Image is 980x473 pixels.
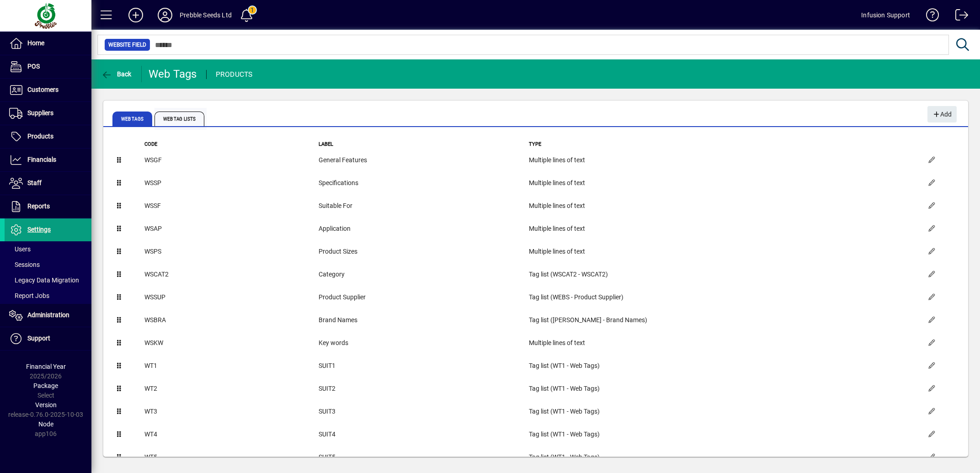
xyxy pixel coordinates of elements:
[318,140,528,149] th: Label
[948,2,969,32] a: Logout
[144,140,318,149] th: Code
[108,40,146,49] span: Website Field
[318,309,528,332] td: Brand Names
[927,106,957,122] button: Add
[144,377,318,400] td: WT2
[27,63,40,70] span: POS
[921,172,943,194] button: Edit
[144,240,318,263] td: WSPS
[528,240,920,263] td: Multiple lines of text
[180,8,232,22] div: Prebble Seeds Ltd
[150,7,180,23] button: Profile
[35,401,57,409] span: Version
[919,2,939,32] a: Knowledge Base
[528,172,920,195] td: Multiple lines of text
[921,424,943,446] button: Edit
[318,377,528,400] td: SUIT2
[154,112,204,126] span: Web Tag Lists
[144,400,318,423] td: WT3
[5,102,91,125] a: Suppliers
[144,218,318,240] td: WSAP
[27,109,53,117] span: Suppliers
[921,446,943,468] button: Edit
[27,226,51,233] span: Settings
[921,332,943,354] button: Edit
[99,66,134,82] button: Back
[528,423,920,446] td: Tag list (WT1 - Web Tags)
[5,327,91,350] a: Support
[91,66,142,82] app-page-header-button: Back
[144,286,318,309] td: WSSUP
[528,332,920,355] td: Multiple lines of text
[318,355,528,377] td: SUIT1
[5,55,91,78] a: POS
[5,288,91,303] a: Report Jobs
[9,245,31,253] span: Users
[5,241,91,257] a: Users
[27,335,50,342] span: Support
[921,378,943,400] button: Edit
[528,140,920,149] th: Type
[144,446,318,469] td: WT5
[528,355,920,377] td: Tag list (WT1 - Web Tags)
[38,420,53,428] span: Node
[318,400,528,423] td: SUIT3
[9,292,49,299] span: Report Jobs
[318,172,528,195] td: Specifications
[27,133,53,140] span: Products
[921,241,943,263] button: Edit
[27,86,59,93] span: Customers
[528,263,920,286] td: Tag list (WSCAT2 - WSCAT2)
[144,195,318,218] td: WSSF
[5,195,91,218] a: Reports
[921,401,943,423] button: Edit
[528,446,920,469] td: Tag list (WT1 - Web Tags)
[33,382,58,389] span: Package
[528,218,920,240] td: Multiple lines of text
[921,218,943,240] button: Edit
[528,149,920,172] td: Multiple lines of text
[318,286,528,309] td: Product Supplier
[5,272,91,288] a: Legacy Data Migration
[921,309,943,331] button: Edit
[528,309,920,332] td: Tag list ([PERSON_NAME] - Brand Names)
[101,70,132,78] span: Back
[318,149,528,172] td: General Features
[5,172,91,195] a: Staff
[528,286,920,309] td: Tag list (WEBS - Product Supplier)
[121,7,150,23] button: Add
[5,32,91,55] a: Home
[27,311,69,319] span: Administration
[149,67,197,81] div: Web Tags
[144,309,318,332] td: WSBRA
[921,355,943,377] button: Edit
[9,261,40,268] span: Sessions
[5,149,91,171] a: Financials
[27,39,44,47] span: Home
[5,125,91,148] a: Products
[144,149,318,172] td: WSGF
[27,156,56,163] span: Financials
[9,276,79,284] span: Legacy Data Migration
[921,264,943,286] button: Edit
[528,195,920,218] td: Multiple lines of text
[921,195,943,217] button: Edit
[861,8,910,22] div: Infusion Support
[5,304,91,327] a: Administration
[318,195,528,218] td: Suitable For
[318,218,528,240] td: Application
[921,287,943,308] button: Edit
[27,179,42,186] span: Staff
[144,263,318,286] td: WSCAT2
[318,446,528,469] td: SUIT5
[144,332,318,355] td: WSKW
[932,107,952,122] span: Add
[921,149,943,171] button: Edit
[318,240,528,263] td: Product Sizes
[318,332,528,355] td: Key words
[318,263,528,286] td: Category
[144,172,318,195] td: WSSP
[26,363,66,370] span: Financial Year
[5,79,91,101] a: Customers
[5,257,91,272] a: Sessions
